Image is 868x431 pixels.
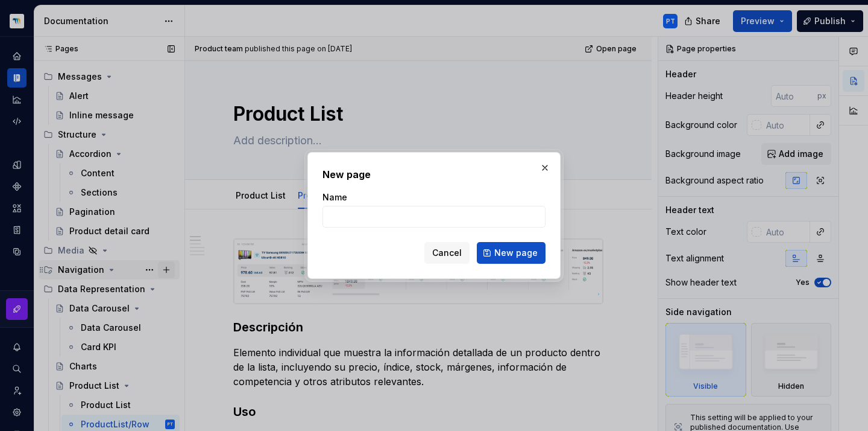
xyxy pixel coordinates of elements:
button: New page [477,242,546,264]
button: Cancel [424,242,470,264]
span: Cancel [432,247,462,259]
label: Name [322,191,347,203]
span: New page [494,247,538,259]
h2: New page [322,167,546,182]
